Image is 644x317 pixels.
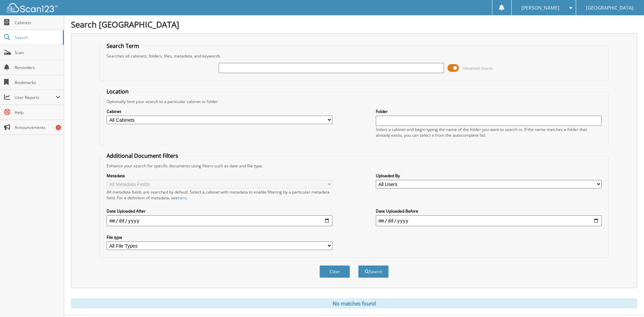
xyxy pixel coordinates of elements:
legend: Additional Document Filters [103,152,182,160]
button: Clear [319,265,350,278]
label: Cabinet [107,109,332,114]
img: scan123-logo-white.svg [7,3,58,12]
label: Date Uploaded Before [376,208,602,214]
iframe: Chat Widget [610,284,644,317]
span: Bookmarks [15,80,60,85]
div: No matches found [71,298,637,308]
span: Help [15,110,60,115]
label: Metadata [107,173,332,179]
div: Optionally limit your search to a particular cabinet or folder [103,99,605,104]
div: Searches all cabinets, folders, files, metadata, and keywords [103,53,605,59]
span: Search [15,35,59,40]
span: User Reports [15,95,56,100]
span: [PERSON_NAME] [521,6,559,10]
legend: Search Term [103,42,143,50]
span: Announcements [15,124,60,130]
button: Search [358,265,389,278]
input: end [376,215,602,226]
span: [GEOGRAPHIC_DATA] [586,6,633,10]
div: 1 [56,125,61,130]
label: File type [107,234,332,240]
a: here [178,195,187,201]
div: Enhance your search for specific documents using filters such as date and file type. [103,163,605,169]
label: Uploaded By [376,173,602,179]
legend: Location [103,88,132,95]
span: Advanced Search [463,66,493,71]
h1: Search [GEOGRAPHIC_DATA] [71,19,637,30]
label: Folder [376,109,602,114]
input: start [107,215,332,226]
div: All metadata fields are searched by default. Select a cabinet with metadata to enable filtering b... [107,189,332,201]
span: Reminders [15,65,60,70]
div: Select a cabinet and begin typing the name of the folder you want to search in. If the name match... [376,127,602,138]
span: Cabinets [15,20,60,26]
label: Date Uploaded After [107,208,332,214]
span: Scan [15,50,60,55]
